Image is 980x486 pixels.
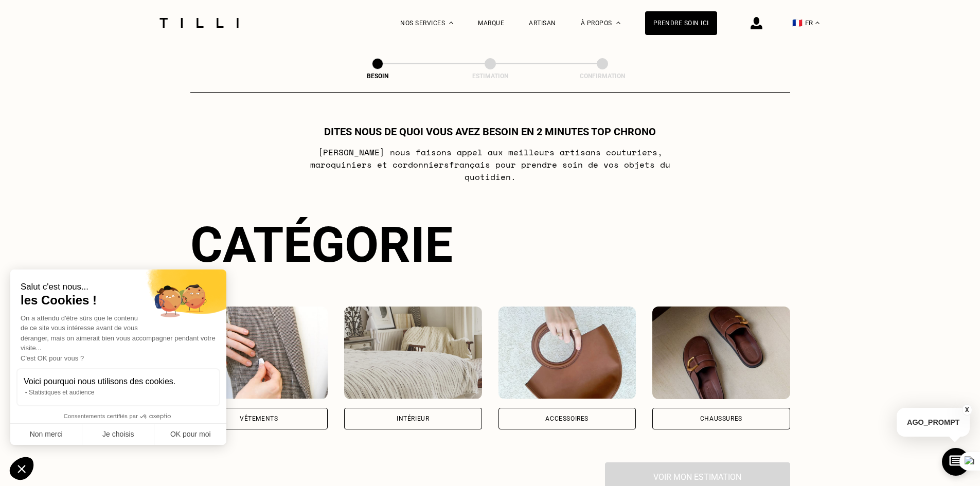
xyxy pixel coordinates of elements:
p: AGO_PROMPT [897,408,970,437]
div: Estimation [439,73,542,80]
img: menu déroulant [815,22,819,24]
p: [PERSON_NAME] nous faisons appel aux meilleurs artisans couturiers , maroquiniers et cordonniers ... [286,146,694,183]
img: Intérieur [344,307,482,399]
div: Vêtements [240,416,278,422]
img: icône connexion [751,17,762,29]
span: 🇫🇷 [792,18,803,28]
a: Artisan [529,20,556,27]
a: Prendre soin ici [645,11,717,35]
img: Vêtements [190,307,328,399]
a: Marque [478,20,504,27]
div: Confirmation [551,73,654,80]
div: Besoin [326,73,429,80]
div: Intérieur [397,416,429,422]
img: Logo du service de couturière Tilli [156,18,242,28]
div: Accessoires [545,416,589,422]
h1: Dites nous de quoi vous avez besoin en 2 minutes top chrono [324,125,656,138]
div: Catégorie [190,216,790,274]
div: Chaussures [700,416,742,422]
img: Chaussures [652,307,790,399]
img: Accessoires [498,307,636,399]
img: Menu déroulant à propos [616,22,620,24]
img: Menu déroulant [449,22,453,24]
button: X [962,404,972,416]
